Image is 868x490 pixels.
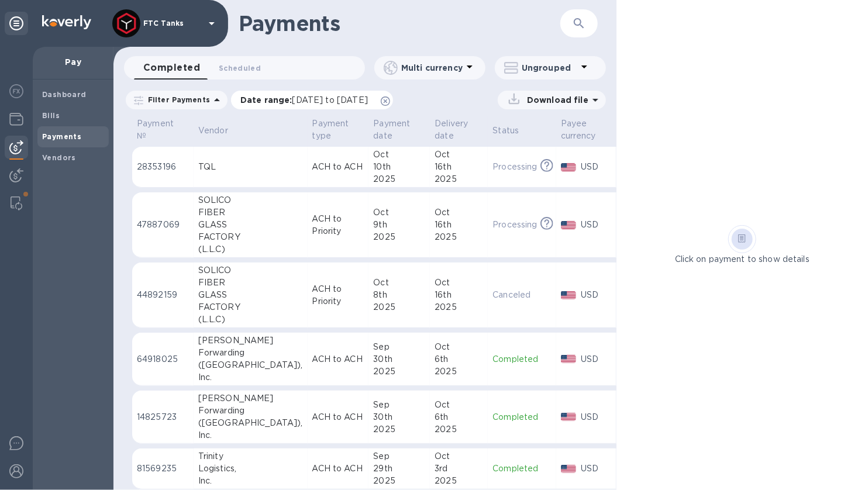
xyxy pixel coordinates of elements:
div: 2025 [373,173,425,185]
p: Ungrouped [522,62,577,74]
img: Foreign exchange [9,84,23,98]
p: USD [581,219,611,231]
div: TQL [198,161,303,173]
p: Completed [492,353,551,365]
div: (L.L.C) [198,313,303,326]
div: (L.L.C) [198,243,303,256]
div: Oct [373,149,425,161]
div: 2025 [373,301,425,313]
div: Sep [373,399,425,411]
div: 30th [373,411,425,423]
span: Delivery date [435,118,483,142]
img: USD [561,221,577,229]
img: Logo [42,15,91,29]
div: 16th [435,289,483,301]
span: Vendor [198,125,243,137]
p: Filter Payments [143,95,210,105]
p: Canceled [492,289,551,301]
div: GLASS [198,219,303,231]
span: Status [492,125,534,137]
span: Payment № [137,118,189,142]
div: Oct [373,206,425,219]
p: ACH to ACH [312,411,364,423]
p: 47887069 [137,219,189,231]
div: 16th [435,219,483,231]
div: 2025 [435,423,483,436]
p: Pay [42,56,104,68]
div: 8th [373,289,425,301]
img: Wallets [9,112,23,126]
p: FTC Tanks [143,19,202,27]
p: Completed [492,463,551,475]
div: Oct [435,399,483,411]
div: Oct [435,277,483,289]
div: Oct [373,277,425,289]
div: Oct [435,450,483,463]
div: Oct [435,206,483,219]
div: 6th [435,353,483,365]
p: Processing [492,161,537,173]
div: [PERSON_NAME] [198,334,303,347]
p: Payee currency [561,118,596,142]
span: [DATE] to [DATE] [292,95,368,105]
b: Payments [42,132,81,141]
div: Logistics, [198,463,303,475]
p: 14825723 [137,411,189,423]
div: Forwarding [198,405,303,417]
div: 16th [435,161,483,173]
div: Inc. [198,475,303,487]
span: Payment date [373,118,425,142]
p: Payment date [373,118,410,142]
b: Dashboard [42,90,87,99]
div: 2025 [435,173,483,185]
p: ACH to Priority [312,283,364,308]
p: 64918025 [137,353,189,365]
img: USD [561,465,577,473]
p: USD [581,289,611,301]
div: FACTORY [198,231,303,243]
div: 2025 [373,475,425,487]
div: SOLICO [198,194,303,206]
div: Inc. [198,429,303,441]
p: Date range : [240,94,374,106]
div: 6th [435,411,483,423]
p: Vendor [198,125,228,137]
span: Scheduled [219,62,261,74]
div: 2025 [435,301,483,313]
div: ([GEOGRAPHIC_DATA]), [198,417,303,429]
p: Processing [492,219,537,231]
p: USD [581,353,611,365]
img: USD [561,163,577,171]
p: USD [581,463,611,475]
p: ACH to ACH [312,161,364,173]
h1: Payments [239,11,560,36]
div: 9th [373,219,425,231]
div: 30th [373,353,425,365]
p: Payment type [312,118,349,142]
div: SOLICO [198,264,303,277]
p: ACH to ACH [312,463,364,475]
p: Multi currency [401,62,463,74]
div: GLASS [198,289,303,301]
p: ACH to ACH [312,353,364,365]
div: Date range:[DATE] to [DATE] [231,91,393,109]
p: 28353196 [137,161,189,173]
b: Vendors [42,153,76,162]
div: Oct [435,341,483,353]
div: Trinity [198,450,303,463]
div: Sep [373,341,425,353]
p: 44892159 [137,289,189,301]
img: USD [561,291,577,299]
p: ACH to Priority [312,213,364,237]
div: FIBER [198,277,303,289]
p: Download file [522,94,588,106]
div: FIBER [198,206,303,219]
b: Bills [42,111,60,120]
div: 10th [373,161,425,173]
div: Inc. [198,371,303,384]
div: 2025 [435,475,483,487]
div: [PERSON_NAME] [198,392,303,405]
div: Forwarding [198,347,303,359]
div: Sep [373,450,425,463]
div: FACTORY [198,301,303,313]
